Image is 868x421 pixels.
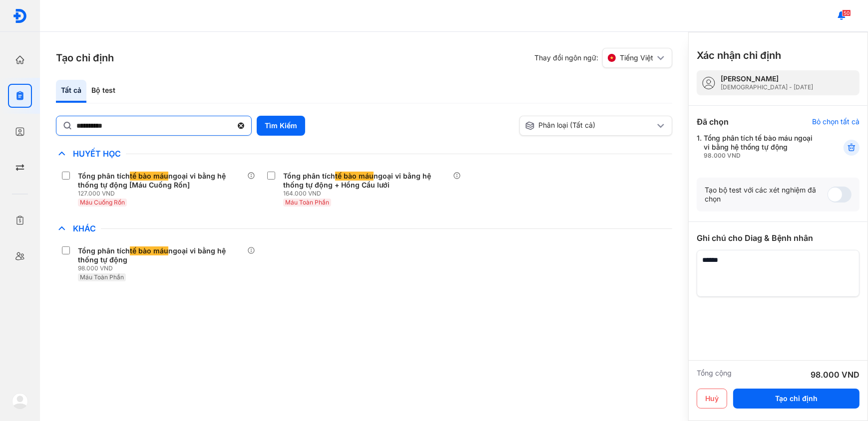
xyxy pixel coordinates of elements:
div: 98.000 VND [811,369,860,381]
div: Thay đổi ngôn ngữ: [534,48,672,68]
div: 98.000 VND [78,264,247,272]
button: Tìm Kiếm [257,116,305,136]
div: Tổng phân tích ngoại vi bằng hệ thống tự động [Máu Cuống Rốn] [78,172,243,190]
span: tế bào máu [335,172,374,181]
div: Tổng phân tích tế bào máu ngoại vi bằng hệ thống tự động [704,134,819,160]
span: tế bào máu [130,172,168,181]
div: Ghi chú cho Diag & Bệnh nhân [697,232,860,244]
div: 127.000 VND [78,190,247,198]
span: Huyết Học [68,149,126,159]
div: Bỏ chọn tất cả [812,117,860,126]
div: Đã chọn [697,116,729,128]
span: Máu Cuống Rốn [80,199,125,206]
div: Tạo bộ test với các xét nghiệm đã chọn [705,186,828,204]
span: Máu Toàn Phần [285,199,329,206]
div: Bộ test [86,80,120,103]
button: Huỷ [697,389,727,409]
span: 50 [842,9,851,16]
div: [PERSON_NAME] [721,74,813,83]
h3: Tạo chỉ định [56,51,114,65]
span: Máu Toàn Phần [80,273,124,281]
span: Tiếng Việt [620,53,653,62]
span: Khác [68,223,101,233]
div: Tổng phân tích ngoại vi bằng hệ thống tự động [78,246,243,264]
button: Tạo chỉ định [733,389,860,409]
div: 164.000 VND [283,190,452,198]
div: 98.000 VND [704,152,819,160]
img: logo [12,8,27,23]
div: Phân loại (Tất cả) [525,121,655,131]
h3: Xác nhận chỉ định [697,48,781,62]
div: Tổng phân tích ngoại vi bằng hệ thống tự động + Hồng Cầu lưới [283,172,448,190]
span: tế bào máu [130,246,168,255]
div: [DEMOGRAPHIC_DATA] - [DATE] [721,83,813,91]
img: logo [12,393,28,409]
div: Tất cả [56,80,86,103]
div: Tổng cộng [697,369,732,381]
div: 1. [697,134,819,160]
